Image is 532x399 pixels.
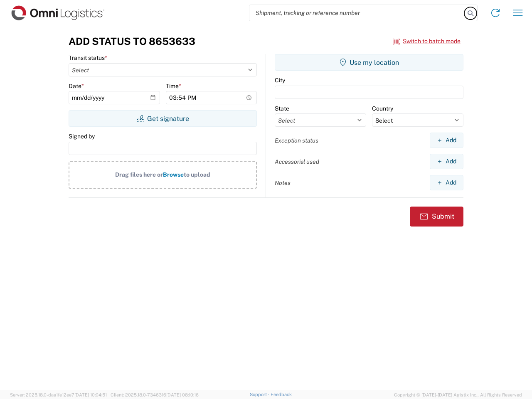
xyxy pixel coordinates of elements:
[250,392,271,397] a: Support
[166,392,199,397] span: [DATE] 08:10:16
[372,105,393,112] label: Country
[69,133,95,140] label: Signed by
[10,392,107,397] span: Server: 2025.18.0-daa1fe12ee7
[166,82,181,90] label: Time
[111,392,199,397] span: Client: 2025.18.0-7346316
[275,179,291,187] label: Notes
[410,207,463,227] button: Submit
[69,82,84,90] label: Date
[275,158,319,165] label: Accessorial used
[249,5,465,21] input: Shipment, tracking or reference number
[115,171,163,178] span: Drag files here or
[69,35,195,47] h3: Add Status to 8653633
[430,154,463,169] button: Add
[74,392,107,397] span: [DATE] 10:04:51
[69,110,257,127] button: Get signature
[271,392,292,397] a: Feedback
[430,133,463,148] button: Add
[275,105,289,112] label: State
[275,137,318,144] label: Exception status
[393,34,461,48] button: Switch to batch mode
[430,175,463,190] button: Add
[394,391,522,399] span: Copyright © [DATE]-[DATE] Agistix Inc., All Rights Reserved
[184,171,210,178] span: to upload
[275,54,463,71] button: Use my location
[163,171,184,178] span: Browse
[69,54,107,62] label: Transit status
[275,76,285,84] label: City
